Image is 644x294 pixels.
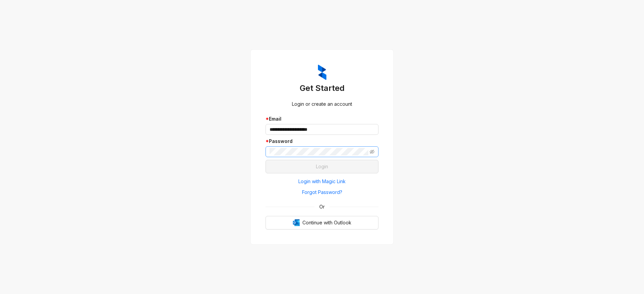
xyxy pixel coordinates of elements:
[266,138,378,145] div: Password
[266,115,378,123] div: Email
[318,65,326,80] img: ZumaIcon
[302,189,342,196] span: Forgot Password?
[266,187,378,198] button: Forgot Password?
[302,219,351,226] span: Continue with Outlook
[293,219,300,226] img: Outlook
[315,203,329,211] span: Or
[370,149,374,154] span: eye-invisible
[266,83,378,94] h3: Get Started
[298,178,346,185] span: Login with Magic Link
[266,160,378,173] button: Login
[266,100,378,108] div: Login or create an account
[266,176,378,187] button: Login with Magic Link
[266,216,378,229] button: OutlookContinue with Outlook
